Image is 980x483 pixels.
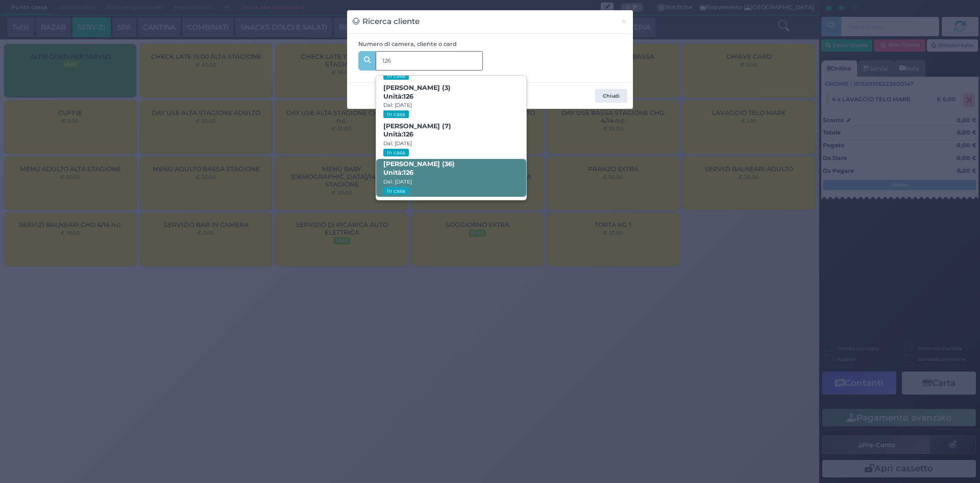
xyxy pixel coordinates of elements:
[595,89,627,103] button: Chiudi
[358,40,457,49] label: Numero di camera, cliente o card
[383,169,413,177] span: Unità:
[383,84,451,100] b: [PERSON_NAME] (3)
[403,130,413,138] strong: 126
[383,178,412,185] small: Dal: [DATE]
[615,10,633,33] button: Chiudi
[383,130,413,139] span: Unità:
[383,102,412,108] small: Dal: [DATE]
[383,140,412,147] small: Dal: [DATE]
[621,16,627,27] span: ×
[383,110,408,118] small: In casa
[383,187,408,195] small: In casa
[353,16,420,28] h3: Ricerca cliente
[403,169,413,176] strong: 126
[383,122,451,139] b: [PERSON_NAME] (7)
[383,72,408,80] small: In casa
[403,93,413,100] strong: 126
[383,160,455,176] b: [PERSON_NAME] (36)
[383,93,413,101] span: Unità:
[376,51,483,71] input: Es. 'Mario Rossi', '220' o '108123234234'
[383,149,408,156] small: In casa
